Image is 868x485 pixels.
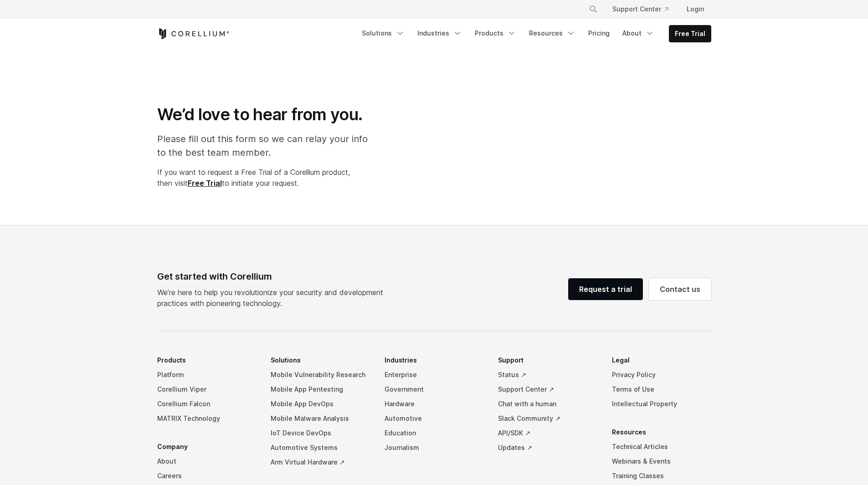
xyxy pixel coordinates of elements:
a: Free Trial [188,179,222,188]
a: Contact us [649,278,711,300]
a: Pricing [583,25,615,41]
a: Corellium Viper [157,382,257,397]
a: Training Classes [612,469,711,483]
a: About [617,25,660,41]
a: Enterprise [385,368,484,382]
a: Industries [412,25,467,41]
div: Navigation Menu [356,25,711,42]
a: Resources [524,25,581,41]
a: Chat with a human [498,397,597,411]
a: Free Trial [669,26,711,42]
div: Get started with Corellium [157,270,390,283]
p: We’re here to help you revolutionize your security and development practices with pioneering tech... [157,287,390,309]
a: Education [385,426,484,440]
a: Mobile Vulnerability Research [271,368,370,382]
a: IoT Device DevOps [271,426,370,440]
a: Terms of Use [612,382,711,397]
button: Search [585,1,601,17]
a: Government [385,382,484,397]
a: Status ↗ [498,368,597,382]
a: API/SDK ↗ [498,426,597,440]
a: Automotive Systems [271,440,370,455]
h1: We’d love to hear from you. [157,104,377,125]
a: Mobile Malware Analysis [271,411,370,426]
a: Journalism [385,440,484,455]
a: Support Center [605,1,676,17]
a: Technical Articles [612,439,711,454]
a: Updates ↗ [498,440,597,455]
a: Corellium Home [157,28,230,39]
a: Hardware [385,397,484,411]
a: Login [679,1,711,17]
a: Arm Virtual Hardware ↗ [271,455,370,470]
a: About [157,454,257,469]
a: Mobile App DevOps [271,397,370,411]
a: Intellectual Property [612,397,711,411]
a: Request a trial [568,278,643,300]
div: Navigation Menu [578,1,711,17]
a: Solutions [356,25,410,41]
a: Slack Community ↗ [498,411,597,426]
a: Platform [157,368,257,382]
a: Careers [157,469,257,483]
p: If you want to request a Free Trial of a Corellium product, then visit to initiate your request. [157,167,377,189]
a: Privacy Policy [612,368,711,382]
a: Webinars & Events [612,454,711,469]
a: MATRIX Technology [157,411,257,426]
a: Products [469,25,522,41]
a: Mobile App Pentesting [271,382,370,397]
a: Automotive [385,411,484,426]
a: Corellium Falcon [157,397,257,411]
a: Support Center ↗ [498,382,597,397]
p: Please fill out this form so we can relay your info to the best team member. [157,132,377,159]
